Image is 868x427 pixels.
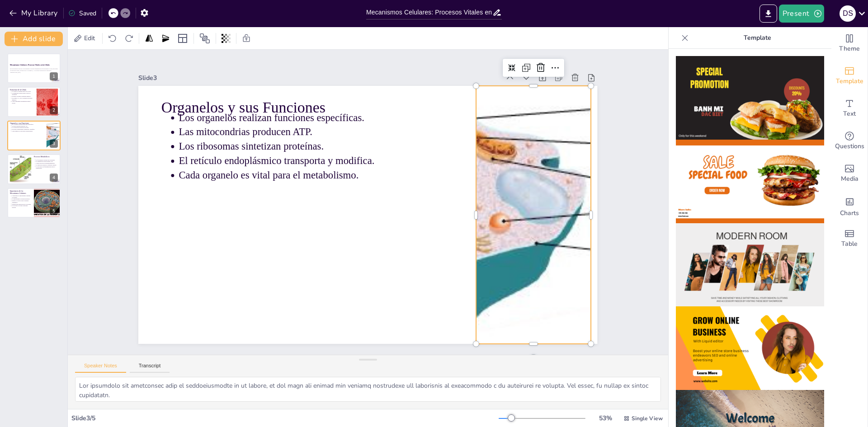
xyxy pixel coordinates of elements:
p: El núcleo contiene el material genético. [12,95,34,97]
p: Los ribosomas sintetizan proteínas. [12,127,44,128]
p: Template [692,27,822,49]
p: Importancia de los Mecanismos Celulares [10,190,31,195]
span: Text [843,109,856,119]
div: Get real-time input from your audience [831,125,868,157]
div: Layout [175,31,190,46]
div: 1 [7,53,61,83]
p: La fotosíntesis convierte luz en energía. [36,159,58,161]
p: Las mitocondrias producen ATP. [12,125,44,127]
img: thumb-1.png [676,56,824,140]
span: Single View [632,415,663,422]
button: My Library [7,6,61,20]
p: Cada componente desempeña un papel crucial. [12,100,34,103]
p: Estudiar la célula ayuda a entender organismos. [12,200,31,203]
p: Estructura de la Célula [10,88,34,91]
span: Charts [840,208,859,218]
p: El retículo endoplásmico transporta y modifica. [12,128,44,130]
p: Esta presentación explora los mecanismos celulares fundamentales que permiten la vida, incluyendo... [10,68,58,71]
img: thumb-3.png [676,223,824,307]
div: 3 [50,140,58,148]
p: Comprender los mecanismos celulares es esencial. [12,195,31,198]
div: Add images, graphics, shapes or video [831,157,868,190]
div: Saved [68,9,96,18]
div: Add text boxes [831,92,868,125]
div: Add ready made slides [831,60,868,92]
div: 1 [50,72,58,80]
strong: Mecanismos Celulares: Procesos Vitales en la Célula [10,64,50,66]
button: Export to PowerPoint [759,5,777,23]
input: Insert title [366,6,492,19]
span: Template [836,76,863,86]
div: D S [840,5,856,22]
span: Table [841,239,858,249]
p: Los procesos son fundamentales para la homeostasis. [36,166,58,169]
div: 3 [7,121,61,150]
p: Los mecanismos son interconectados. [12,198,31,200]
p: La biología es la base de muchas ciencias. [12,205,31,208]
p: La regulación asegura el equilibrio interno. [36,164,58,166]
div: 53 % [594,414,616,422]
span: Position [199,33,210,44]
textarea: Lor ipsumdolo sit ametconsec adip el seddoeiusmodte in ut labore, et dol magn ali enimad min veni... [75,377,661,402]
div: 5 [50,207,58,215]
p: La respiración celular produce ATP. [36,161,58,163]
p: La membrana celular regula el paso de sustancias. [12,92,34,95]
div: Slide 3 [442,21,561,367]
button: Transcript [130,363,170,373]
img: thumb-4.png [676,306,824,390]
p: Fomenta una apreciación de la biología. [12,203,31,205]
div: 4 [50,174,58,182]
button: D S [840,5,856,23]
div: Add charts and graphs [831,190,868,222]
p: Los ribosomas sintetizan proteínas. [386,38,486,309]
button: Present [779,5,824,23]
button: Add slide [5,32,63,46]
div: Change the overall theme [831,27,868,60]
span: Questions [835,141,864,151]
p: Cada organelo es vital para el metabolismo. [359,28,459,300]
p: Organelos y sus Funciones [420,32,532,322]
p: Procesos Metabólicos [34,155,58,158]
img: thumb-2.png [676,140,824,223]
span: Media [841,174,859,184]
span: Edit [82,34,97,42]
p: Los organelos realizan funciones específicas. [12,123,44,125]
p: El retículo endoplásmico transporta y modifica. [372,33,472,305]
p: Las mitocondrias producen ATP. [400,42,500,314]
span: Theme [839,44,860,54]
div: 2 [7,87,61,117]
div: 2 [50,106,58,114]
div: 4 [7,154,61,184]
div: 5 [7,188,61,218]
p: La célula es la unidad básica de la vida. [12,90,34,92]
p: Los organelos realizan funciones específicas. [413,47,514,318]
p: El [MEDICAL_DATA] alberga reacciones químicas. [12,97,34,100]
p: Generated with [URL] [10,71,58,73]
p: Cada organelo es vital para el metabolismo. [12,130,44,132]
p: Organelos y sus Funciones [10,122,45,125]
div: Slide 3 / 5 [71,414,499,422]
p: Ambos procesos son interdependientes. [36,163,58,164]
div: Add a table [831,222,868,255]
button: Speaker Notes [75,363,126,373]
